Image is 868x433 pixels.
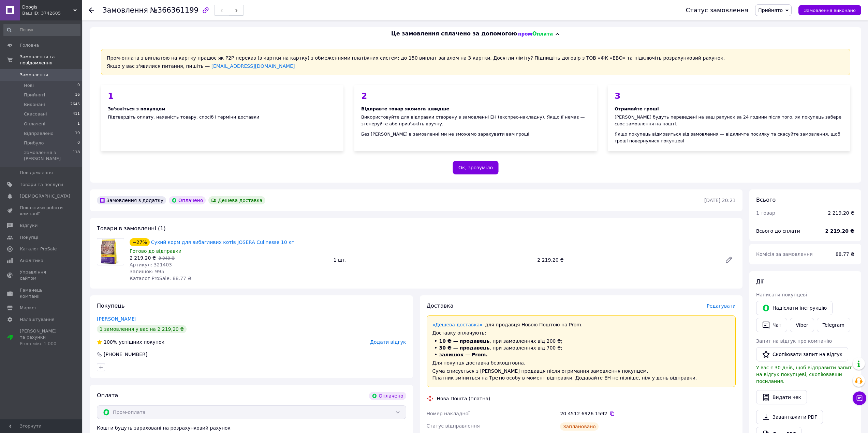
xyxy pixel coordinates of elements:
span: Покупець [97,303,125,309]
span: Всього [756,197,776,203]
span: Редагувати [707,303,736,309]
span: 0 [77,82,80,89]
button: Надіслати інструкцію [756,301,833,315]
span: Скасовані [24,111,47,117]
img: Сухий корм для вибагливих котів JOSERA Culinesse 10 кг [101,238,120,265]
span: Прибуло [24,140,44,146]
span: Залишок: 995 [130,269,164,274]
div: 2 219.20 ₴ [534,255,719,265]
span: 30 ₴ — продавець [439,345,490,351]
button: Чат [756,318,787,332]
span: Виконані [24,102,45,108]
span: Doogis [22,4,73,10]
div: [PERSON_NAME] будуть переведені на ваш рахунок за 24 години після того, як покупець забере своє з... [615,114,843,127]
span: Артикул: 321403 [130,262,172,267]
span: Налаштування [20,316,55,323]
span: Готово до відправки [130,248,181,254]
li: , при замовленнях від 700 ₴; [432,344,730,351]
span: Доставка [427,303,454,309]
span: У вас є 30 днів, щоб відправити запит на відгук покупцеві, скопіювавши посилання. [756,365,852,384]
span: Оплата [97,392,118,399]
span: Покупці [20,234,38,241]
span: Це замовлення сплачено за допомогою [391,30,517,38]
span: Відправлено [24,130,54,137]
div: Замовлення з додатку [97,196,166,204]
span: 3 040 ₴ [159,256,175,261]
span: Замовлення [20,72,48,78]
div: Оплачено [369,392,406,400]
div: Підтвердіть оплату, наявність товару, спосіб і терміни доставки [101,85,343,151]
button: Ок, зрозуміло [453,161,499,174]
span: Замовлення з [PERSON_NAME] [24,150,73,162]
div: 2 219.20 ₴ [828,210,854,216]
div: Дешева доставка [208,196,265,204]
span: Прийняті [24,92,45,98]
div: Використовуйте для відправки створену в замовленні ЕН (експрес-накладну). Якщо її немає — згенеру... [361,114,590,127]
span: Прийнято [758,7,783,13]
span: Аналітика [20,258,43,264]
div: 2 [361,92,590,100]
span: Замовлення та повідомлення [20,54,82,66]
a: Telegram [817,318,850,332]
span: 1 [77,121,80,127]
span: 10 ₴ — продавець [439,338,490,344]
time: [DATE] 20:21 [704,198,736,203]
span: Маркет [20,305,37,311]
span: [PERSON_NAME] та рахунки [20,328,63,347]
span: Статус відправлення [427,423,480,429]
div: Якщо у вас з'явилися питання, пишіть — [107,63,844,69]
span: Дії [756,278,763,285]
span: 19 [75,130,80,137]
a: Сухий корм для вибагливих котів JOSERA Culinesse 10 кг [151,239,294,245]
span: Товари та послуги [20,182,63,188]
div: Якщо покупець відмовиться від замовлення — відкличте посилку та скасуйте замовлення, щоб гроші по... [615,131,843,144]
span: Гаманець компанії [20,287,63,299]
div: 20 4512 6926 1592 [560,410,736,417]
span: Управління сайтом [20,269,63,281]
span: Каталог ProSale: 88.77 ₴ [130,276,191,281]
span: 88.77 ₴ [836,251,854,257]
div: Оплачено [169,196,206,204]
a: Редагувати [722,253,736,267]
a: [PERSON_NAME] [97,316,136,322]
span: Головна [20,42,39,48]
span: 411 [73,111,80,117]
div: Нова Пошта (платна) [435,395,492,402]
b: 2 219.20 ₴ [825,228,854,234]
div: для продавця Новою Поштою на Prom. [432,321,730,328]
div: Без [PERSON_NAME] в замовленні ми не зможемо зарахувати вам гроші [361,131,590,138]
span: Комісія за замовлення [756,251,813,257]
button: Замовлення виконано [798,5,861,15]
span: Замовлення виконано [804,8,856,13]
span: [DEMOGRAPHIC_DATA] [20,193,70,199]
div: 1 замовлення у вас на 2 219,20 ₴ [97,325,187,333]
span: Оплачені [24,121,45,127]
div: −27% [130,238,150,246]
span: Повідомлення [20,170,53,176]
div: 1 шт. [331,255,535,265]
li: , при замовленнях від 200 ₴; [432,338,730,344]
span: 2 219,20 ₴ [130,255,156,261]
span: Написати покупцеві [756,292,807,297]
span: Додати відгук [370,339,406,345]
span: залишок — Prom. [439,352,488,357]
button: Чат з покупцем [853,391,866,405]
span: 0 [77,140,80,146]
button: Видати чек [756,390,807,404]
div: 3 [615,92,843,100]
a: Viber [790,318,814,332]
div: Статус замовлення [686,7,749,14]
span: Відправте товар якомога швидше [361,106,449,111]
span: №366361199 [150,6,198,14]
button: Скопіювати запит на відгук [756,347,848,361]
div: Заплановано [560,422,599,431]
div: [PHONE_NUMBER] [103,351,148,358]
input: Пошук [3,24,80,36]
div: Для покупця доставка безкоштовна. [432,359,730,366]
span: Номер накладної [427,411,470,416]
div: 1 [108,92,337,100]
span: Нові [24,82,34,89]
a: Завантажити PDF [756,410,823,424]
span: Запит на відгук про компанію [756,338,832,344]
span: Всього до сплати [756,228,800,234]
